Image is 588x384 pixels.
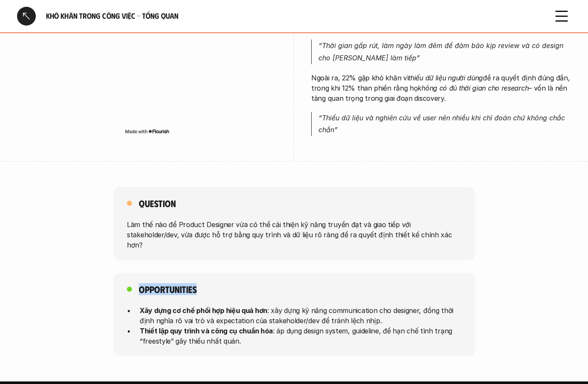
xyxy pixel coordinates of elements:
h6: Khó khăn trong công việc - Tổng quan [46,11,542,21]
em: không có đủ thời gian cho research [418,84,528,92]
p: Làm thế nào để Product Designer vừa có thể cải thiện kỹ năng truyền đạt và giao tiếp với stakehol... [127,219,462,250]
p: : áp dụng design system, guideline, để hạn chế tình trạng “freestyle” gây thiếu nhất quán. [140,325,462,346]
h5: Question [139,197,176,209]
strong: Thiết lập quy trình và công cụ chuẩn hóa [140,326,273,335]
p: : xây dựng kỹ năng communication cho designer, đồng thời định nghĩa rõ vai trò và expectation của... [140,305,462,325]
p: Ngoài ra, 22% gặp khó khăn vì để ra quyết định đúng đắn, trong khi 12% than phiền rằng họ – vốn l... [311,73,571,103]
em: “Thời gian gấp rút, làm ngày làm đêm để đảm bảo kịp review và có design cho [PERSON_NAME] làm tiếp” [318,41,565,62]
em: “Thiếu dữ liệu và nghiên cứu về user nên nhiều khi chỉ đoán chứ không chắc chắn” [318,114,567,134]
strong: Xây dựng cơ chế phối hợp hiệu quả hơn [140,306,267,314]
h5: Opportunities [139,283,197,295]
img: Made with Flourish [125,128,169,135]
em: thiếu dữ liệu người dùng [408,74,483,82]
